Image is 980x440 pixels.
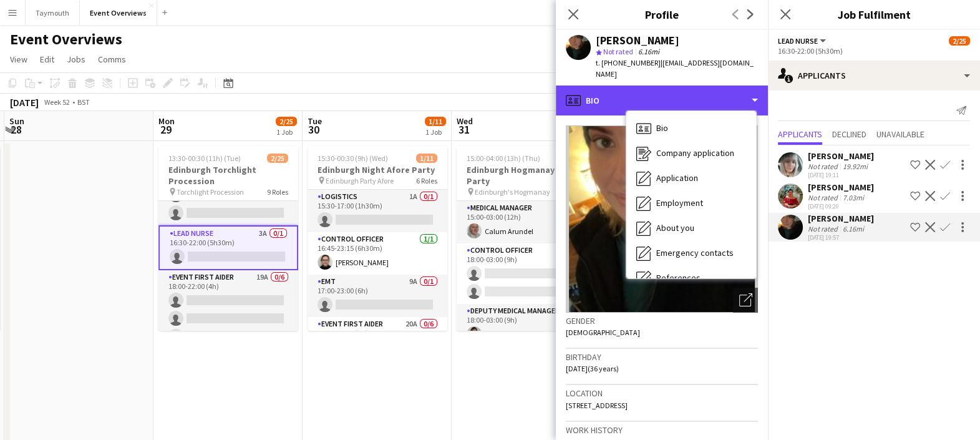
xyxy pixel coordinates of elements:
span: [DEMOGRAPHIC_DATA] [566,328,640,337]
app-card-role: EMT9A0/117:00-23:00 (6h) [308,275,447,317]
span: 13:30-00:30 (11h) (Tue) [168,154,241,163]
h3: Work history [566,424,758,436]
span: 28 [7,122,24,137]
div: [PERSON_NAME] [808,182,874,193]
span: References [656,272,701,283]
span: 6.16mi [636,47,662,56]
span: 2/25 [949,36,970,46]
span: 6 Roles [416,176,437,185]
span: Comms [98,54,126,65]
div: [DATE] 09:20 [808,202,874,210]
span: Edit [40,54,54,65]
span: Company application [656,147,734,159]
h3: Profile [556,6,768,22]
div: Bio [626,116,756,141]
div: Company application [626,141,756,166]
a: Comms [93,51,131,67]
span: Not rated [603,47,633,56]
span: Emergency contacts [656,247,734,258]
div: 1 Job [425,127,445,137]
h3: Edinburgh Torchlight Procession [158,164,298,187]
span: Unavailable [876,130,924,139]
span: 30 [306,122,322,137]
app-card-role: Lead Nurse3A0/116:30-22:00 (5h30m) [158,225,298,270]
div: 16:30-22:00 (5h30m) [778,46,970,56]
span: 2/25 [276,117,297,126]
h3: Location [566,388,758,399]
button: Lead Nurse [778,36,828,46]
app-job-card: 15:00-04:00 (13h) (Thu)2/53Edinburgh Hogmanay Street Party Edinburgh's Hogmanay20 RolesMedical Ma... [457,146,596,331]
app-card-role: Control Officer0/218:00-03:00 (9h) [457,243,596,304]
div: [DATE] 19:57 [808,233,874,242]
span: Torchlight Procession [177,187,244,197]
div: [PERSON_NAME] [808,150,874,162]
div: [DATE] 19:11 [808,171,874,179]
app-job-card: 13:30-00:30 (11h) (Tue)2/25Edinburgh Torchlight Procession Torchlight Procession9 Roles Lead Nurs... [158,146,298,331]
span: Jobs [67,54,85,65]
div: 7.03mi [840,193,866,202]
h3: Job Fulfilment [768,6,980,22]
span: Applicants [778,130,822,139]
span: Employment [656,197,703,208]
span: | [EMAIL_ADDRESS][DOMAIN_NAME] [596,58,754,79]
span: About you [656,222,694,233]
app-card-role: Event First Aider19A0/618:00-22:00 (4h) [158,270,298,403]
span: 1/11 [425,117,446,126]
h3: Gender [566,315,758,326]
span: Mon [158,115,175,127]
h3: Birthday [566,351,758,363]
span: Tue [308,115,322,127]
app-card-role: Medical Manager1/115:00-03:00 (12h)Calum Arundel [457,201,596,243]
span: Wed [457,115,473,127]
span: Edinburgh's Hogmanay [475,187,550,197]
div: 6.16mi [840,224,866,233]
button: Event Overviews [80,1,157,25]
div: References [626,266,756,291]
span: 2/25 [267,154,288,163]
a: Edit [35,51,59,67]
div: Not rated [808,224,840,233]
app-card-role: Logistics1A0/115:30-17:00 (1h30m) [308,190,447,232]
div: Not rated [808,193,840,202]
div: Open photos pop-in [733,288,758,313]
span: Lead Nurse [778,36,818,46]
button: Taymouth [26,1,80,25]
span: Application [656,172,698,183]
span: 29 [157,122,175,137]
a: View [5,51,32,67]
app-job-card: 15:30-00:30 (9h) (Wed)1/11Edinburgh Night Afore Party Edinburgh Party Afore6 RolesLogistics1A0/11... [308,146,447,331]
app-card-role: Deputy Medical Manager1/118:00-03:00 (9h)[PERSON_NAME] [457,304,596,346]
span: Sun [9,115,24,127]
app-card-role: Control Officer1/116:45-23:15 (6h30m)[PERSON_NAME] [308,232,447,275]
span: 9 Roles [267,187,288,197]
span: [DATE] (36 years) [566,364,619,373]
span: Week 52 [41,97,72,107]
div: [DATE] [10,96,39,109]
span: [STREET_ADDRESS] [566,401,628,410]
div: Emergency contacts [626,241,756,266]
span: View [10,54,27,65]
div: Not rated [808,162,840,171]
span: Declined [832,130,866,139]
span: t. [PHONE_NUMBER] [596,58,661,67]
h3: Edinburgh Hogmanay Street Party [457,164,596,187]
span: 1/11 [416,154,437,163]
span: 15:00-04:00 (13h) (Thu) [467,154,540,163]
span: Edinburgh Party Afore [326,176,394,185]
span: Bio [656,122,668,134]
div: [PERSON_NAME] [808,213,874,224]
a: Jobs [62,51,90,67]
div: Employment [626,191,756,216]
div: 1 Job [276,127,296,137]
div: BST [77,97,90,107]
div: Application [626,166,756,191]
div: Bio [556,86,768,115]
h3: Edinburgh Night Afore Party [308,164,447,175]
div: [PERSON_NAME] [596,35,679,46]
div: About you [626,216,756,241]
img: Crew avatar or photo [566,125,758,313]
span: 31 [455,122,473,137]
